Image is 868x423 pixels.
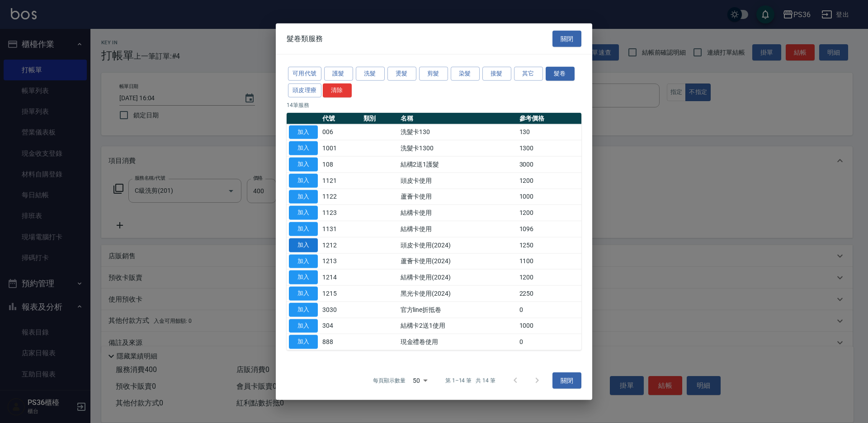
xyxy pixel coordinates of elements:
td: 1250 [517,237,582,253]
p: 14 筆服務 [287,101,581,109]
td: 結構卡使用 [398,205,517,221]
button: 加入 [289,173,318,187]
button: 可用代號 [288,67,321,81]
td: 888 [320,334,361,350]
td: 3030 [320,302,361,318]
button: 加入 [289,335,318,349]
button: 髮卷 [546,67,575,81]
th: 參考價格 [517,112,582,124]
td: 1215 [320,285,361,302]
td: 1131 [320,221,361,237]
td: 1200 [517,172,582,189]
button: 燙髮 [387,67,416,81]
td: 304 [320,318,361,334]
button: 加入 [289,302,318,316]
td: 1300 [517,140,582,156]
button: 加入 [289,287,318,301]
td: 3000 [517,156,582,172]
span: 髮卷類服務 [287,34,323,43]
button: 加入 [289,158,318,172]
td: 1000 [517,189,582,205]
td: 結構卡使用(2024) [398,269,517,285]
td: 結構卡使用 [398,221,517,237]
td: 洗髮卡1300 [398,140,517,156]
button: 加入 [289,190,318,204]
button: 加入 [289,125,318,139]
td: 130 [517,124,582,140]
td: 108 [320,156,361,172]
td: 結構2送1護髮 [398,156,517,172]
th: 代號 [320,112,361,124]
button: 護髮 [324,67,353,81]
button: 加入 [289,222,318,236]
button: 關閉 [552,372,581,389]
td: 1122 [320,189,361,205]
p: 第 1–14 筆 共 14 筆 [445,377,495,385]
td: 頭皮卡使用 [398,172,517,189]
td: 006 [320,124,361,140]
td: 1001 [320,140,361,156]
td: 1000 [517,318,582,334]
button: 頭皮理療 [288,83,321,97]
td: 蘆薈卡使用(2024) [398,253,517,270]
td: 1123 [320,205,361,221]
td: 2250 [517,285,582,302]
td: 1121 [320,172,361,189]
button: 加入 [289,141,318,155]
td: 1212 [320,237,361,253]
button: 關閉 [552,30,581,47]
td: 頭皮卡使用(2024) [398,237,517,253]
td: 黑光卡使用(2024) [398,285,517,302]
button: 加入 [289,254,318,268]
p: 每頁顯示數量 [373,377,406,385]
th: 類別 [361,112,398,124]
td: 1200 [517,269,582,285]
td: 0 [517,302,582,318]
button: 加入 [289,319,318,333]
td: 1213 [320,253,361,270]
td: 洗髮卡130 [398,124,517,140]
td: 0 [517,334,582,350]
td: 現金禮卷使用 [398,334,517,350]
div: 50 [409,368,431,393]
td: 1100 [517,253,582,270]
button: 其它 [514,67,543,81]
button: 剪髮 [419,67,448,81]
td: 蘆薈卡使用 [398,189,517,205]
button: 接髮 [482,67,511,81]
button: 清除 [323,83,352,97]
td: 官方line折抵卷 [398,302,517,318]
th: 名稱 [398,112,517,124]
button: 加入 [289,270,318,284]
td: 結構卡2送1使用 [398,318,517,334]
td: 1214 [320,269,361,285]
button: 加入 [289,206,318,220]
td: 1096 [517,221,582,237]
td: 1200 [517,205,582,221]
button: 染髮 [451,67,480,81]
button: 加入 [289,238,318,252]
button: 洗髮 [356,67,385,81]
